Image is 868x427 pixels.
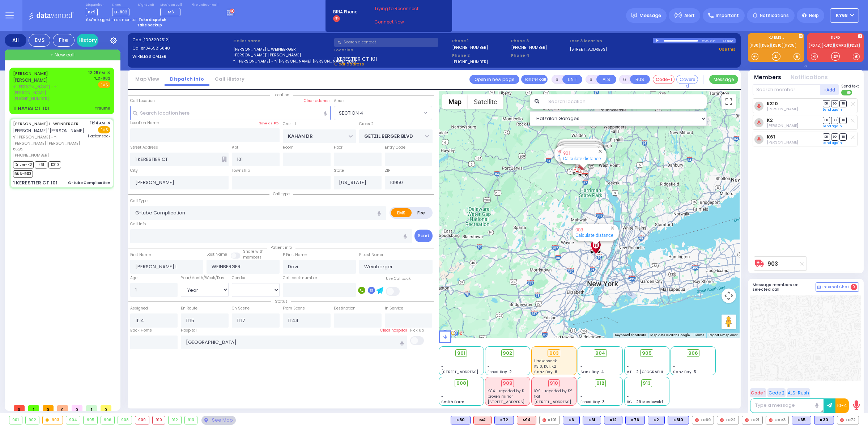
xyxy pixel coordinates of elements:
[627,394,629,399] span: -
[767,261,778,266] a: 903
[817,286,821,289] img: comment-alt.png
[767,101,778,106] a: K310
[112,8,129,16] span: D-802
[823,107,842,112] a: Send again
[583,416,601,424] div: BLS
[761,43,771,48] a: K65
[511,52,567,59] span: Phone 4
[719,46,736,52] a: Use this
[181,306,197,311] label: En Route
[604,416,622,424] div: K12
[222,157,227,162] span: Other building occupants
[259,121,280,126] label: Save as POI
[767,388,786,397] button: Code 2
[745,418,749,422] img: red-radio-icon.svg
[534,394,540,399] span: flat
[112,3,129,7] label: Lines
[233,52,332,58] label: [PERSON_NAME]' [PERSON_NAME]
[53,34,75,47] div: Fire
[562,75,582,84] button: UNIT
[267,245,295,250] span: Patient info
[441,399,464,405] span: Smith Farm
[130,275,137,281] label: Age
[676,75,698,84] button: Covered
[517,416,536,424] div: ALS
[534,399,571,405] span: [STREET_ADDRESS]
[473,416,492,424] div: ALS
[380,328,407,333] label: Clear hospital
[13,152,49,158] span: [PHONE_NUMBER]
[823,124,842,128] a: Send again
[13,179,58,187] div: 1 KERESTIER CT 101
[494,416,514,424] div: K72
[359,121,374,127] label: Cross 2
[834,43,848,48] a: CAR3
[142,37,170,43] span: [1003202512]
[580,364,583,369] span: -
[339,110,363,117] span: SECTION 4
[271,299,291,304] span: Status
[580,358,583,364] span: -
[823,141,842,145] a: Send again
[625,416,645,424] div: BLS
[185,416,197,424] div: 913
[823,133,830,140] span: DR
[13,105,50,112] div: 11 HAYES CT 101
[831,100,838,107] span: SO
[668,416,689,424] div: BLS
[791,73,828,82] button: Notifications
[233,46,332,52] label: [PERSON_NAME] L. WEINBERGER
[441,328,464,338] img: Google
[816,282,859,292] button: Internal Chat 0
[233,58,332,64] label: ר' [PERSON_NAME] - ר' [PERSON_NAME] [PERSON_NAME] געשט
[441,364,443,369] span: -
[822,285,849,290] span: Internal Chat
[627,399,667,405] span: BG - 29 Merriewold S.
[35,161,47,168] span: K61
[688,350,698,357] span: 906
[138,3,154,7] label: Night unit
[575,232,613,238] a: Calculate distance
[807,36,864,41] label: KJFD
[709,75,738,84] button: Message
[5,34,26,47] div: All
[822,43,834,48] a: KJFD
[702,37,708,45] div: 0:00
[334,47,450,53] label: Location
[754,73,781,82] button: Members
[86,17,137,22] span: You're logged in as monitor.
[48,161,61,168] span: K310
[86,3,104,7] label: Dispatcher
[542,418,546,422] img: red-radio-icon.svg
[68,180,110,185] div: G-tube Complication
[580,399,605,405] span: Forest Bay-3
[130,145,158,150] label: Street Address
[456,380,466,387] span: 908
[9,416,22,424] div: 901
[29,34,50,47] div: EMS
[132,37,231,43] label: Cad:
[767,118,773,123] a: K2
[88,133,110,139] span: Hackensack
[570,46,607,52] a: [STREET_ADDRESS]
[708,37,710,45] div: /
[831,117,838,124] span: SO
[521,75,548,84] button: Transfer call
[488,394,513,399] span: broken mirror
[823,100,830,107] span: DR
[767,106,798,112] span: Lipa Blumenthal
[630,75,650,84] button: BUS
[823,117,830,124] span: DR
[169,416,181,424] div: 912
[132,45,231,51] label: Caller:
[501,379,514,387] div: 909
[181,328,197,333] label: Hospital
[130,120,159,126] label: Location Name
[767,123,798,128] span: Shmiel Dovid Friedrich
[101,405,111,411] span: 0
[233,38,332,44] label: Caller name
[841,89,853,96] label: Turn off text
[851,284,857,290] span: 0
[809,12,819,19] span: Help
[767,134,775,140] a: K61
